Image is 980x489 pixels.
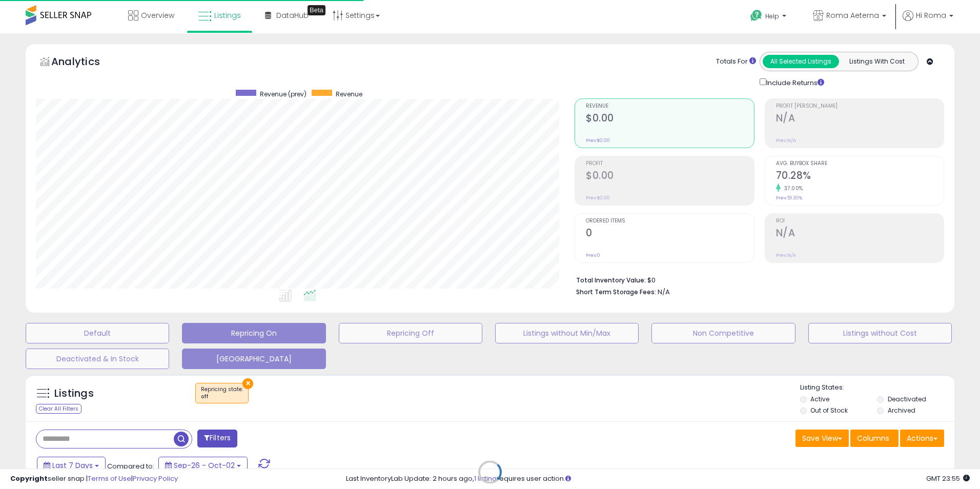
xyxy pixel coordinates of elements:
h2: 0 [586,227,753,241]
button: Non Competitive [651,323,795,343]
span: Hi Roma [916,10,946,21]
div: Include Returns [752,76,836,88]
button: Listings With Cost [839,55,915,68]
div: seller snap | | [10,474,178,484]
small: Prev: N/A [776,137,796,144]
div: Totals For [716,57,756,67]
button: Default [26,323,169,343]
span: Listings [214,10,241,21]
strong: Copyright [10,474,48,483]
button: Deactivated & In Stock [26,349,169,369]
button: Listings without Cost [808,323,952,343]
span: Ordered Items [586,218,753,224]
a: Help [742,2,797,33]
small: Prev: 51.30% [776,195,802,201]
button: Listings without Min/Max [495,323,639,343]
h2: 70.28% [776,170,944,184]
small: Prev: $0.00 [586,137,610,144]
span: N/A [658,287,670,297]
i: Get Help [750,9,763,22]
span: ROI [776,218,944,224]
span: Overview [141,10,174,21]
div: Tooltip anchor [308,5,325,15]
span: Avg. Buybox Share [776,161,944,167]
b: Short Term Storage Fees: [576,288,656,296]
a: Hi Roma [903,10,953,33]
button: Repricing Off [339,323,482,343]
small: Prev: N/A [776,252,796,258]
h2: $0.00 [586,112,753,126]
span: DataHub [276,10,309,21]
span: Revenue [336,90,362,98]
li: $0 [576,273,936,286]
span: Profit [PERSON_NAME] [776,104,944,109]
small: Prev: 0 [586,252,600,258]
h5: Analytics [51,54,120,71]
small: 37.00% [781,185,803,192]
h2: N/A [776,112,944,126]
small: Prev: $0.00 [586,195,610,201]
b: Total Inventory Value: [576,276,646,284]
button: Repricing On [182,323,325,343]
h2: $0.00 [586,170,753,184]
span: Revenue [586,104,753,109]
span: Revenue (prev) [260,90,307,98]
h2: N/A [776,227,944,241]
span: Profit [586,161,753,167]
button: [GEOGRAPHIC_DATA] [182,349,325,369]
button: All Selected Listings [763,55,839,68]
span: Roma Aeterna [826,10,879,21]
span: Help [765,12,779,21]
